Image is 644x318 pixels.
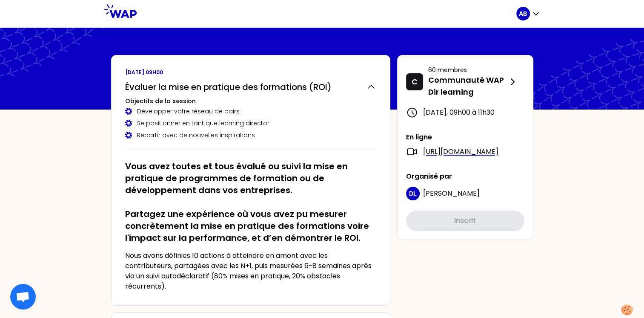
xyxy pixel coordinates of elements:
h3: Objectifs de la session [125,97,376,105]
button: Évaluer la mise en pratique des formations (ROI) [125,81,376,93]
div: Se positionner en tant que learning director [125,119,376,127]
span: [PERSON_NAME] [423,188,480,198]
h2: Vous avez toutes et tous évalué ou suivi la mise en pratique de programmes de formation ou de dév... [125,160,376,244]
p: 60 membres [428,66,507,74]
p: Communauté WAP Dir learning [428,74,507,98]
p: Nous avons définies 10 actions à atteindre en amont avec les contributeurs, partagées avec les N+... [125,251,376,292]
h2: Évaluer la mise en pratique des formations (ROI) [125,81,332,93]
p: Organisé par [406,171,524,182]
div: Développer votre réseau de pairs [125,107,376,116]
div: [DATE] , 09h00 à 11h30 [406,107,524,119]
p: C [412,76,418,88]
div: Repartir avec de nouvelles inspirations [125,131,376,139]
button: Inscrit [406,211,524,231]
p: DL [409,189,417,198]
div: Ouvrir le chat [10,284,36,309]
button: AB [516,7,540,20]
a: [URL][DOMAIN_NAME] [423,147,498,157]
p: En ligne [406,132,524,142]
p: AB [519,9,527,18]
p: [DATE] 09h00 [125,69,376,76]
